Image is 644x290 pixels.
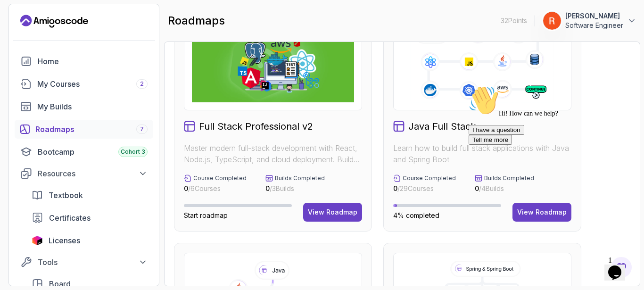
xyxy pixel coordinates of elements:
a: Landing page [20,14,88,29]
a: bootcamp [15,142,153,161]
div: My Courses [37,78,148,90]
span: Cohort 3 [121,148,145,156]
span: 0 [184,184,188,192]
p: / 3 Builds [265,184,325,193]
div: View Roadmap [308,207,357,217]
a: courses [15,75,153,93]
div: Tools [38,257,148,268]
h2: roadmaps [168,13,225,28]
h2: Java Full Stack [408,120,476,133]
a: certificates [26,208,153,227]
p: Master modern full-stack development with React, Node.js, TypeScript, and cloud deployment. Build... [184,142,362,165]
span: Certificates [49,212,91,224]
img: user profile image [543,12,561,30]
button: Tell me more [4,53,47,63]
p: Learn how to build full stack applications with Java and Spring Boot [393,142,571,165]
a: licenses [26,231,153,250]
span: 7 [140,125,144,133]
img: :wave: [4,4,34,34]
div: Bootcamp [38,146,148,157]
div: Resources [38,168,148,179]
p: / 29 Courses [393,184,456,193]
button: Tools [15,254,153,271]
h2: Full Stack Professional v2 [199,120,313,133]
a: roadmaps [15,120,153,139]
span: Board [49,278,71,290]
span: Start roadmap [184,211,228,219]
p: 32 Points [501,16,527,25]
span: Hi! How can we help? [4,28,93,35]
span: 2 [140,80,144,88]
p: Software Engineer [565,21,623,30]
button: user profile image[PERSON_NAME]Software Engineer [543,11,636,30]
p: [PERSON_NAME] [565,11,623,21]
iframe: chat widget [604,252,635,281]
button: View Roadmap [303,203,362,222]
span: Textbook [49,190,83,201]
div: Roadmaps [35,124,148,135]
p: Builds Completed [275,174,325,182]
span: 0 [265,184,270,192]
iframe: chat widget [465,82,635,248]
p: Course Completed [403,174,456,182]
span: Licenses [49,235,80,246]
div: 👋Hi! How can we help?I have a questionTell me more [4,4,173,63]
a: textbook [26,186,153,205]
button: Resources [15,165,153,182]
p: Course Completed [193,174,247,182]
div: My Builds [37,101,148,112]
button: I have a question [4,43,59,53]
a: builds [15,97,153,116]
span: 4% completed [393,211,439,219]
a: home [15,52,153,71]
img: jetbrains icon [32,236,43,245]
p: / 6 Courses [184,184,247,193]
div: Home [38,56,148,67]
img: Full Stack Professional v2 [192,24,354,102]
span: 0 [393,184,397,192]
